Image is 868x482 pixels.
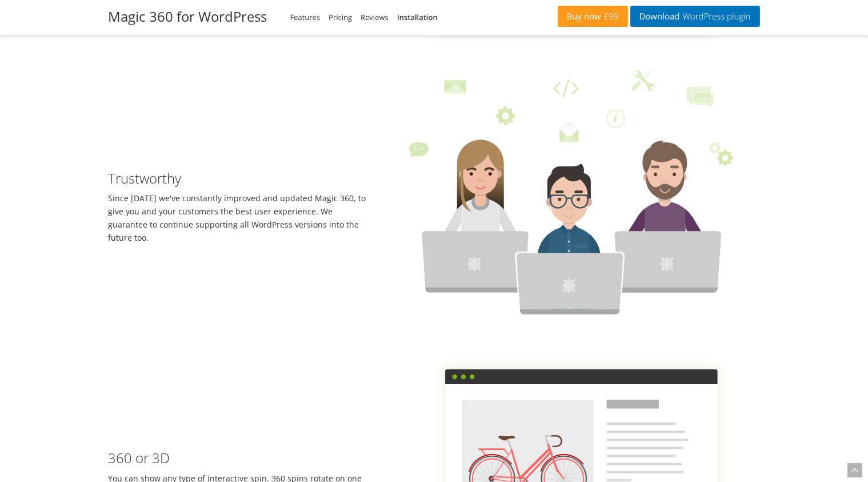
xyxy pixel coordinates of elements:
[109,9,267,25] h2: Magic 360 for WordPress
[630,6,760,27] a: DownloadWordPress plugin
[109,451,370,465] h3: 360 or 3D
[361,12,389,22] a: Reviews
[290,12,321,22] a: Features
[100,160,379,244] div: Since [DATE] we've constantly improved and updated Magic 360, to give you and your customers the ...
[387,62,760,341] img: Trustworthy
[397,12,438,22] a: Installation
[558,6,628,27] a: Buy now£99
[329,12,352,22] a: Pricing
[680,12,751,21] span: WordPress plugin
[601,12,619,21] span: £99
[109,171,370,186] h3: Trustworthy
